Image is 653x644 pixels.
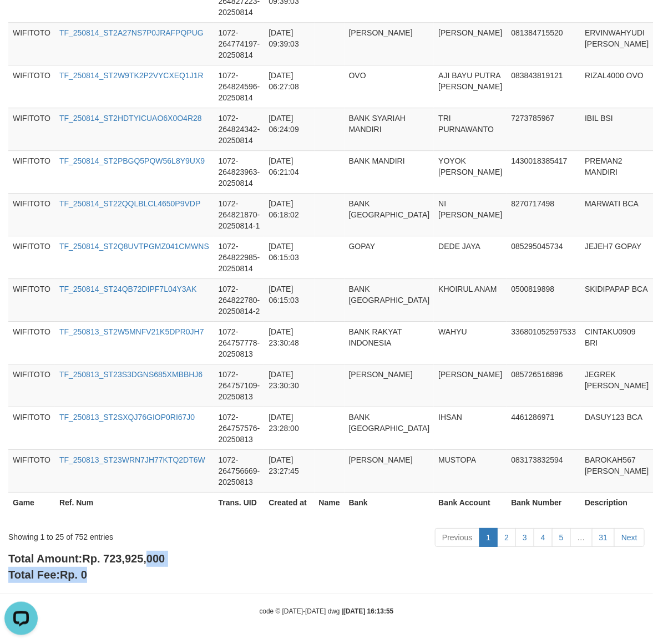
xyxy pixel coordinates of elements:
[264,193,314,236] td: [DATE] 06:18:02
[8,364,55,407] td: WIFITOTO
[434,278,507,321] td: KHOIRUL ANAM
[580,321,653,364] td: CINTAKU0909 BRI
[264,449,314,492] td: [DATE] 23:27:45
[8,150,55,193] td: WIFITOTO
[580,492,653,524] th: Description
[4,4,38,38] button: Open LiveChat chat widget
[8,527,264,542] div: Showing 1 to 25 of 752 entries
[497,528,516,547] a: 2
[580,236,653,278] td: JEJEH7 GOPAY
[8,552,165,565] b: Total Amount:
[345,65,434,108] td: OVO
[534,528,553,547] a: 4
[507,407,581,449] td: 4461286971
[345,193,434,236] td: BANK [GEOGRAPHIC_DATA]
[264,492,314,524] th: Created at
[8,193,55,236] td: WIFITOTO
[8,449,55,492] td: WIFITOTO
[434,449,507,492] td: MUSTOPA
[59,285,197,293] a: TF_250814_ST24QB72DIPF7L04Y3AK
[59,370,203,379] a: TF_250813_ST23S3DGNS685XMBBHJ6
[214,364,265,407] td: 1072-264757109-20250813
[345,492,434,524] th: Bank
[55,492,214,524] th: Ref. Num
[214,407,265,449] td: 1072-264757576-20250813
[59,71,204,80] a: TF_250814_ST2W9TK2P2VYCXEQ1J1R
[507,492,581,524] th: Bank Number
[345,449,434,492] td: [PERSON_NAME]
[264,108,314,150] td: [DATE] 06:24:09
[214,236,265,278] td: 1072-264822985-20250814
[507,150,581,193] td: 1430018385417
[264,321,314,364] td: [DATE] 23:30:48
[434,236,507,278] td: DEDE JAYA
[214,278,265,321] td: 1072-264822780-20250814-2
[434,321,507,364] td: WAHYU
[8,108,55,150] td: WIFITOTO
[260,607,394,615] small: code © [DATE]-[DATE] dwg |
[580,449,653,492] td: BAROKAH567 [PERSON_NAME]
[507,364,581,407] td: 085726516896
[59,413,195,422] a: TF_250813_ST2SXQJ76GIOP0RI67J0
[434,407,507,449] td: IHSAN
[264,150,314,193] td: [DATE] 06:21:04
[8,492,55,524] th: Game
[345,407,434,449] td: BANK [GEOGRAPHIC_DATA]
[82,552,165,565] span: Rp. 723,925,000
[315,492,345,524] th: Name
[580,278,653,321] td: SKIDIPAPAP BCA
[8,278,55,321] td: WIFITOTO
[59,156,205,165] a: TF_250814_ST2PBGQ5PQW56L8Y9UX9
[435,528,479,547] a: Previous
[59,28,204,37] a: TF_250814_ST2A27NS7P0JRAFPQPUG
[214,321,265,364] td: 1072-264757778-20250813
[345,278,434,321] td: BANK [GEOGRAPHIC_DATA]
[434,108,507,150] td: TRI PURNAWANTO
[434,492,507,524] th: Bank Account
[8,236,55,278] td: WIFITOTO
[580,108,653,150] td: IBIL BSI
[515,528,534,547] a: 3
[434,65,507,108] td: AJI BAYU PUTRA [PERSON_NAME]
[214,150,265,193] td: 1072-264823963-20250814
[8,65,55,108] td: WIFITOTO
[8,321,55,364] td: WIFITOTO
[345,321,434,364] td: BANK RAKYAT INDONESIA
[264,22,314,65] td: [DATE] 09:39:03
[580,65,653,108] td: RIZAL4000 OVO
[434,22,507,65] td: [PERSON_NAME]
[507,449,581,492] td: 083173832594
[214,22,265,65] td: 1072-264774197-20250814
[570,528,593,547] a: …
[343,607,393,615] strong: [DATE] 16:13:55
[8,569,87,581] b: Total Fee:
[592,528,615,547] a: 31
[507,108,581,150] td: 7273785967
[507,321,581,364] td: 336801052597533
[59,114,202,123] a: TF_250814_ST2HDTYICUAO6X0O4R28
[264,65,314,108] td: [DATE] 06:27:08
[345,236,434,278] td: GOPAY
[580,364,653,407] td: JEGREK [PERSON_NAME]
[264,236,314,278] td: [DATE] 06:15:03
[580,22,653,65] td: ERVINWAHYUDI [PERSON_NAME]
[552,528,571,547] a: 5
[345,150,434,193] td: BANK MANDIRI
[345,22,434,65] td: [PERSON_NAME]
[434,150,507,193] td: YOYOK [PERSON_NAME]
[507,65,581,108] td: 083843819121
[507,236,581,278] td: 085295045734
[614,528,645,547] a: Next
[214,193,265,236] td: 1072-264821870-20250814-1
[59,199,201,208] a: TF_250814_ST22QQLBLCL4650P9VDP
[434,193,507,236] td: NI [PERSON_NAME]
[507,278,581,321] td: 0500819898
[264,278,314,321] td: [DATE] 06:15:03
[580,150,653,193] td: PREMAN2 MANDIRI
[214,449,265,492] td: 1072-264756669-20250813
[264,364,314,407] td: [DATE] 23:30:30
[264,407,314,449] td: [DATE] 23:28:00
[507,193,581,236] td: 8270717498
[580,193,653,236] td: MARWATI BCA
[214,65,265,108] td: 1072-264824596-20250814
